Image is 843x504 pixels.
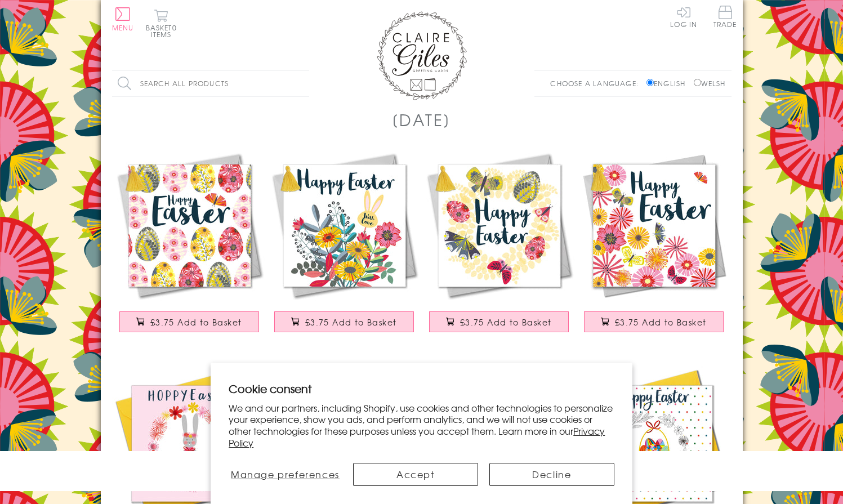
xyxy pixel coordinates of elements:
[112,71,309,96] input: Search all products
[231,467,340,481] span: Manage preferences
[646,78,691,88] label: English
[229,381,614,396] h2: Cookie consent
[646,79,654,86] input: English
[584,311,724,332] button: £3.75 Add to Basket
[670,6,697,28] a: Log In
[713,6,737,30] a: Trade
[694,79,701,86] input: Welsh
[615,316,707,328] span: £3.75 Add to Basket
[146,9,177,38] button: Basket0 items
[112,7,134,31] button: Menu
[489,463,614,486] button: Decline
[274,311,414,332] button: £3.75 Add to Basket
[422,148,577,303] img: Easter Greeting Card, Butterflies & Eggs, Embellished with a colourful tassel
[377,11,467,100] img: Claire Giles Greetings Cards
[229,402,614,449] p: We and our partners, including Shopify, use cookies and other technologies to personalize your ex...
[429,311,569,332] button: £3.75 Add to Basket
[694,78,726,88] label: Welsh
[229,424,605,449] a: Privacy Policy
[151,23,177,39] span: 0 items
[577,148,732,303] img: Easter Card, Tumbling Flowers, Happy Easter, Embellished with a colourful tassel
[119,311,259,332] button: £3.75 Add to Basket
[112,148,267,344] a: Easter Card, Rows of Eggs, Happy Easter, Embellished with a colourful tassel £3.75 Add to Basket
[112,23,134,33] span: Menu
[112,148,267,303] img: Easter Card, Rows of Eggs, Happy Easter, Embellished with a colourful tassel
[229,463,341,486] button: Manage preferences
[267,148,422,303] img: Easter Card, Bouquet, Happy Easter, Embellished with a colourful tassel
[150,316,242,328] span: £3.75 Add to Basket
[267,148,422,344] a: Easter Card, Bouquet, Happy Easter, Embellished with a colourful tassel £3.75 Add to Basket
[460,316,552,328] span: £3.75 Add to Basket
[298,71,309,96] input: Search
[392,108,451,131] h1: [DATE]
[353,463,478,486] button: Accept
[713,6,737,28] span: Trade
[422,148,577,344] a: Easter Greeting Card, Butterflies & Eggs, Embellished with a colourful tassel £3.75 Add to Basket
[305,316,397,328] span: £3.75 Add to Basket
[577,148,732,344] a: Easter Card, Tumbling Flowers, Happy Easter, Embellished with a colourful tassel £3.75 Add to Basket
[550,78,644,88] p: Choose a language:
